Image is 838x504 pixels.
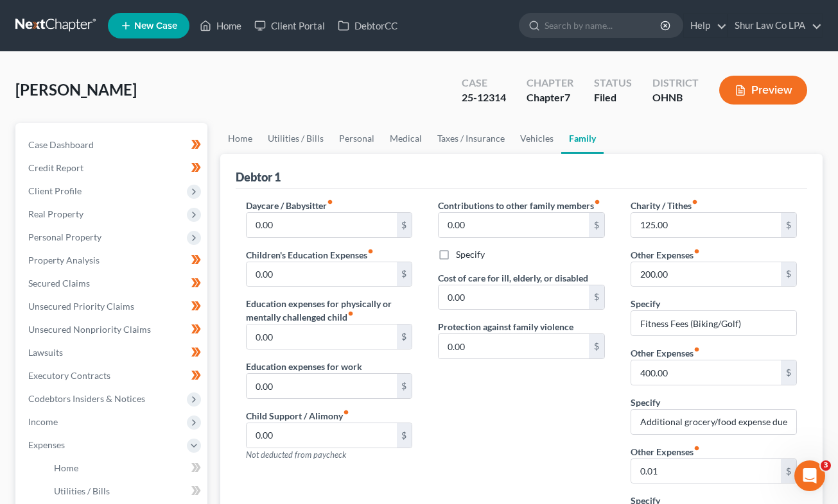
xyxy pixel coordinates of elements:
div: Chapter [527,76,573,90]
a: Personal [331,123,382,154]
label: Cost of care for ill, elderly, or disabled [438,271,588,285]
a: Home [44,457,207,480]
a: Credit Report [18,156,207,180]
i: fiber_manual_record [694,248,700,255]
i: fiber_manual_record [694,445,700,451]
a: Family [561,123,604,154]
label: Other Expenses [631,248,700,262]
span: New Case [134,21,177,31]
input: Specify... [631,410,796,434]
span: Lawsuits [28,347,63,358]
span: 3 [821,460,831,471]
div: $ [781,262,796,287]
i: fiber_manual_record [594,199,600,205]
i: fiber_manual_record [694,346,700,353]
a: Property Analysis [18,249,207,272]
label: Specify [631,396,660,409]
input: -- [439,213,588,237]
a: Utilities / Bills [260,123,331,154]
label: Charity / Tithes [631,199,698,212]
span: Personal Property [28,231,101,242]
label: Contributions to other family members [438,199,600,212]
label: Protection against family violence [438,320,573,333]
a: Client Portal [248,14,331,37]
div: 25-12314 [462,90,506,105]
input: -- [247,423,396,448]
a: Lawsuits [18,341,207,364]
span: Unsecured Nonpriority Claims [28,324,151,335]
span: Case Dashboard [28,139,94,150]
div: $ [781,360,796,385]
input: -- [247,324,396,349]
span: Income [28,416,58,427]
input: -- [631,360,781,385]
div: $ [781,213,796,237]
input: Specify... [631,311,796,335]
div: OHNB [652,90,699,105]
input: -- [247,213,396,237]
div: $ [589,334,604,358]
span: Unsecured Priority Claims [28,301,134,312]
a: Case Dashboard [18,133,207,156]
div: $ [589,213,604,237]
div: $ [781,459,796,483]
span: 7 [564,91,570,103]
label: Specify [456,248,485,261]
input: -- [247,262,396,287]
input: -- [631,262,781,287]
a: Utilities / Bills [44,480,207,503]
a: Executory Contracts [18,364,207,387]
label: Other Expenses [631,445,700,458]
iframe: Intercom live chat [794,460,825,491]
i: fiber_manual_record [692,199,698,205]
span: Credit Report [28,162,83,173]
div: Debtor 1 [236,169,281,185]
a: Help [684,14,727,37]
div: $ [397,324,412,349]
a: Vehicles [512,123,561,154]
div: $ [397,374,412,398]
button: Preview [719,76,807,105]
label: Education expenses for physically or mentally challenged child [246,297,412,324]
label: Specify [631,297,660,310]
a: Taxes / Insurance [430,123,512,154]
span: Real Property [28,208,83,219]
i: fiber_manual_record [367,248,374,255]
span: Property Analysis [28,255,100,265]
span: Executory Contracts [28,370,110,381]
div: Case [462,76,506,90]
input: -- [247,374,396,398]
a: Medical [382,123,430,154]
span: Secured Claims [28,278,90,289]
input: -- [631,213,781,237]
span: Client Profile [28,185,82,196]
div: $ [589,285,604,310]
a: Secured Claims [18,272,207,295]
div: Filed [594,90,632,105]
i: fiber_manual_record [347,310,354,317]
span: Expenses [28,439,65,450]
div: District [652,76,699,90]
input: -- [439,285,588,310]
div: $ [397,213,412,237]
a: Unsecured Nonpriority Claims [18,318,207,341]
a: DebtorCC [331,14,404,37]
div: $ [397,423,412,448]
div: Chapter [527,90,573,105]
label: Daycare / Babysitter [246,199,333,212]
label: Child Support / Alimony [246,409,349,423]
div: $ [397,262,412,287]
i: fiber_manual_record [327,199,333,205]
input: -- [631,459,781,483]
a: Unsecured Priority Claims [18,295,207,318]
label: Children's Education Expenses [246,248,374,262]
i: fiber_manual_record [343,409,349,416]
input: -- [439,334,588,358]
input: Search by name... [545,13,662,37]
span: Codebtors Insiders & Notices [28,393,145,404]
span: [PERSON_NAME] [15,80,137,99]
a: Home [193,14,248,37]
a: Shur Law Co LPA [728,14,822,37]
label: Education expenses for work [246,360,362,373]
div: Status [594,76,632,90]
